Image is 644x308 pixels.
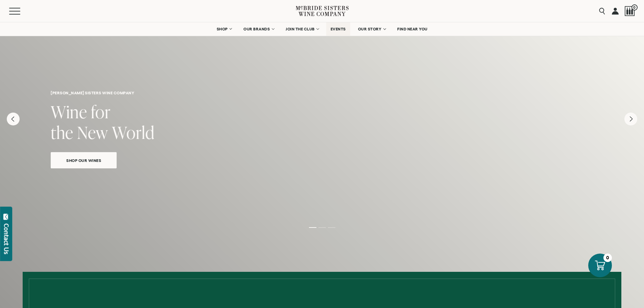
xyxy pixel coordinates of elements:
[77,121,108,144] span: New
[91,100,111,123] span: for
[51,152,117,168] a: Shop Our Wines
[9,8,33,15] button: Mobile Menu Trigger
[239,22,278,36] a: OUR BRANDS
[326,22,350,36] a: EVENTS
[393,22,432,36] a: FIND NEAR YOU
[212,22,236,36] a: SHOP
[243,27,270,31] span: OUR BRANDS
[318,227,326,228] li: Page dot 2
[51,91,593,95] h6: [PERSON_NAME] sisters wine company
[603,254,612,262] div: 0
[54,157,113,164] span: Shop Our Wines
[397,27,428,31] span: FIND NEAR YOU
[51,121,73,144] span: the
[216,27,228,31] span: SHOP
[286,27,315,31] span: JOIN THE CLUB
[112,121,154,144] span: World
[624,113,637,125] button: Next
[631,4,638,10] span: 0
[354,22,390,36] a: OUR STORY
[51,100,87,123] span: Wine
[331,27,346,31] span: EVENTS
[281,22,323,36] a: JOIN THE CLUB
[7,113,20,125] button: Previous
[358,27,382,31] span: OUR STORY
[328,227,335,228] li: Page dot 3
[309,227,316,228] li: Page dot 1
[3,223,10,254] div: Contact Us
